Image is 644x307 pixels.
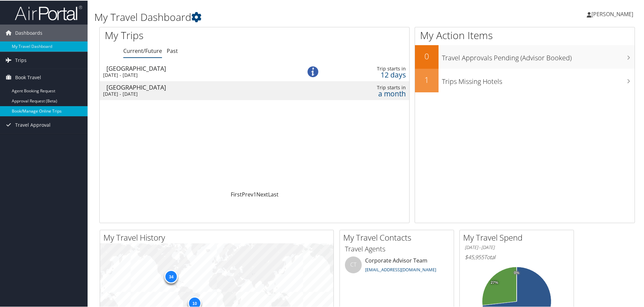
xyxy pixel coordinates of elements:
[103,71,284,78] div: [DATE] - [DATE]
[256,190,268,197] a: Next
[365,266,436,272] a: [EMAIL_ADDRESS][DOMAIN_NAME]
[15,116,51,133] span: Travel Approval
[103,231,333,243] h2: My Travel History
[345,256,362,273] div: CT
[15,4,82,20] img: airportal-logo.png
[415,44,635,68] a: 0Travel Approvals Pending (Advisor Booked)
[465,253,484,260] span: $45,955
[339,90,406,96] div: a month
[345,244,449,253] h3: Travel Agents
[123,47,162,54] a: Current/Future
[167,47,178,54] a: Past
[587,3,640,24] a: [PERSON_NAME]
[465,253,569,260] h6: Total
[415,28,635,42] h1: My Action Items
[253,190,256,197] a: 1
[103,90,284,96] div: [DATE] - [DATE]
[94,9,458,24] h1: My Travel Dashboard
[242,190,253,197] a: Prev
[442,73,635,86] h3: Trips Missing Hotels
[339,65,406,71] div: Trip starts in
[106,84,287,90] div: [GEOGRAPHIC_DATA]
[15,24,42,41] span: Dashboards
[15,51,27,68] span: Trips
[415,73,439,85] h2: 1
[591,10,633,17] span: [PERSON_NAME]
[514,270,519,274] tspan: 0%
[491,280,498,284] tspan: 27%
[15,68,41,85] span: Book Travel
[339,71,406,77] div: 12 days
[231,190,242,197] a: First
[415,50,439,61] h2: 0
[164,269,178,283] div: 34
[339,84,406,90] div: Trip starts in
[463,231,574,243] h2: My Travel Spend
[342,256,452,278] li: Corporate Advisor Team
[105,28,275,42] h1: My Trips
[415,68,635,92] a: 1Trips Missing Hotels
[343,231,454,243] h2: My Travel Contacts
[308,66,318,76] img: alert-flat-solid-info.png
[106,65,287,71] div: [GEOGRAPHIC_DATA]
[465,244,569,250] h6: [DATE] - [DATE]
[442,49,635,62] h3: Travel Approvals Pending (Advisor Booked)
[268,190,279,197] a: Last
